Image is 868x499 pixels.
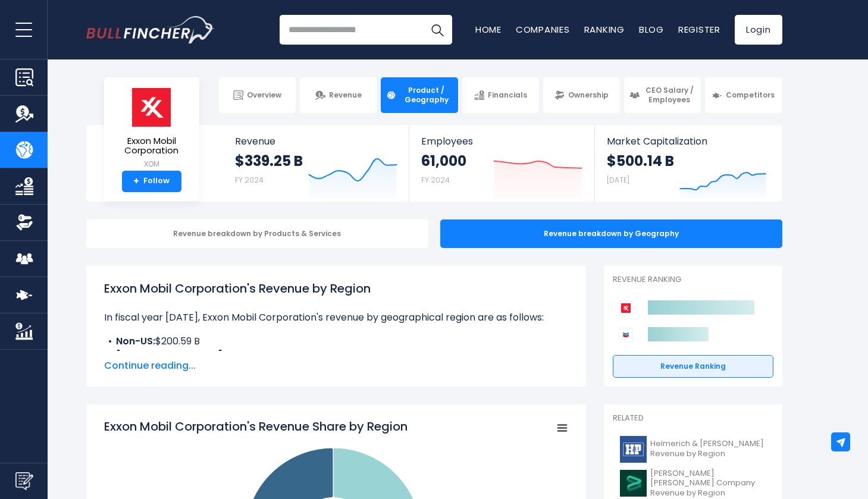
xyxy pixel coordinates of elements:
img: BKR logo [620,470,647,497]
span: Market Capitalization [607,136,769,147]
p: Related [613,413,773,423]
strong: + [133,176,139,187]
span: CEO Salary / Employees [643,86,695,104]
p: Revenue Ranking [613,275,773,285]
button: Search [422,15,452,45]
a: Go to homepage [86,16,214,43]
a: CEO Salary / Employees [624,77,701,113]
img: Ownership [15,214,33,231]
a: Helmerich & [PERSON_NAME] Revenue by Region [613,433,773,466]
img: Chevron Corporation competitors logo [619,328,633,342]
span: Helmerich & [PERSON_NAME] Revenue by Region [650,439,766,459]
li: $200.59 B [104,334,568,349]
span: Employees [421,136,582,147]
a: Register [678,23,720,36]
a: Login [735,15,782,45]
a: Revenue Ranking [613,355,773,378]
strong: 61,000 [421,152,466,170]
a: Ranking [584,23,625,36]
a: Home [475,23,502,36]
img: Exxon Mobil Corporation competitors logo [619,301,633,315]
a: Product / Geography [381,77,457,113]
a: Employees 61,000 FY 2024 [409,125,594,202]
span: Revenue [329,90,362,100]
a: Ownership [543,77,620,113]
tspan: Exxon Mobil Corporation's Revenue Share by Region [104,418,408,435]
span: Product / Geography [400,86,452,104]
a: Revenue [300,77,377,113]
img: HP logo [620,436,647,463]
div: Revenue breakdown by Geography [440,219,782,248]
img: Bullfincher logo [86,16,215,43]
a: Market Capitalization $500.14 B [DATE] [595,125,781,202]
a: Revenue $339.25 B FY 2024 [223,125,409,202]
b: Non-US: [116,334,155,348]
a: Overview [219,77,296,113]
small: FY 2024 [421,175,450,185]
a: Exxon Mobil Corporation XOM [113,87,190,171]
span: Revenue [235,136,397,147]
div: Revenue breakdown by Products & Services [86,219,428,248]
b: [GEOGRAPHIC_DATA]: [116,349,225,362]
li: $138.66 B [104,349,568,363]
h1: Exxon Mobil Corporation's Revenue by Region [104,280,568,297]
strong: $500.14 B [607,152,674,170]
strong: $339.25 B [235,152,303,170]
span: [PERSON_NAME] [PERSON_NAME] Company Revenue by Region [650,469,766,499]
span: Financials [488,90,527,100]
small: FY 2024 [235,175,264,185]
a: Blog [639,23,664,36]
a: Companies [516,23,570,36]
span: Continue reading... [104,359,568,373]
small: [DATE] [607,175,629,185]
a: +Follow [122,171,181,192]
small: XOM [114,159,190,170]
a: Competitors [705,77,782,113]
span: Overview [247,90,281,100]
p: In fiscal year [DATE], Exxon Mobil Corporation's revenue by geographical region are as follows: [104,310,568,325]
span: Ownership [568,90,609,100]
a: Financials [462,77,539,113]
span: Exxon Mobil Corporation [114,136,190,156]
span: Competitors [726,90,775,100]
